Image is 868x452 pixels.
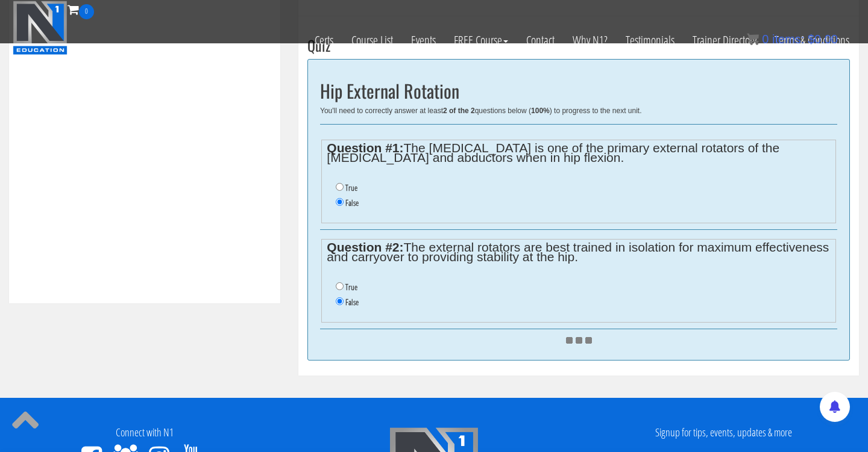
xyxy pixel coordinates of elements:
[564,19,617,61] a: Why N1?
[13,1,68,55] img: n1-education
[445,19,517,61] a: FREE Course
[345,183,357,193] label: True
[79,4,94,19] span: 0
[402,19,445,61] a: Events
[342,19,402,61] a: Course List
[345,297,359,307] label: False
[306,19,342,61] a: Certs
[345,282,357,292] label: True
[762,33,769,46] span: 0
[531,107,550,115] b: 100%
[808,33,838,46] bdi: 0.00
[443,107,475,115] b: 2 of the 2
[747,33,759,45] img: icon11.png
[588,427,859,439] h4: Signup for tips, events, updates & more
[766,19,858,61] a: Terms & Conditions
[327,243,830,262] legend: The external rotators are best trained in isolation for maximum effectiveness and carryover to pr...
[327,141,403,155] strong: Question #1:
[517,19,564,61] a: Contact
[327,143,830,163] legend: The [MEDICAL_DATA] is one of the primary external rotators of the [MEDICAL_DATA] and abductors wh...
[566,337,592,344] img: ajax_loader.gif
[684,19,766,61] a: Trainer Directory
[320,107,837,115] div: You'll need to correctly answer at least questions below ( ) to progress to the next unit.
[327,240,403,254] strong: Question #2:
[9,427,280,439] h4: Connect with N1
[68,1,94,17] a: 0
[747,33,838,46] a: 0 items: $0.00
[808,33,814,46] span: $
[617,19,684,61] a: Testimonials
[772,33,804,46] span: items:
[345,198,359,208] label: False
[320,81,837,101] h2: Hip External Rotation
